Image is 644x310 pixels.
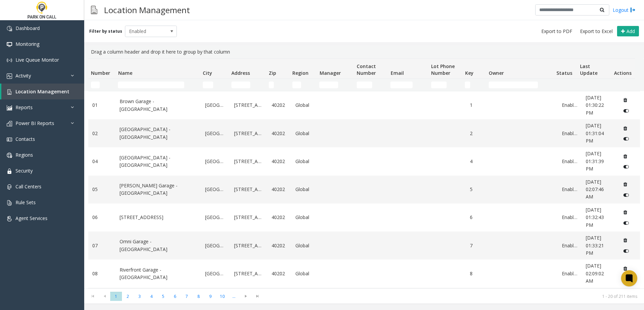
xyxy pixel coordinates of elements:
button: Export to PDF [539,27,575,36]
th: Actions [611,59,635,79]
a: Enabled [562,214,578,221]
a: [STREET_ADDRESS] [234,186,264,193]
a: 2 [470,130,486,137]
td: Name Filter [115,79,200,91]
td: Manager Filter [317,79,354,91]
input: Email Filter [390,82,413,88]
button: Disable [620,274,633,284]
button: Disable [620,217,633,228]
td: Email Filter [388,79,428,91]
a: [DATE] 02:09:02 AM [586,262,612,285]
span: Go to the next page [240,291,252,301]
button: Delete [620,123,631,133]
div: Drag a column header and drop it here to group by that column [88,45,640,58]
img: 'icon' [7,216,12,221]
td: Last Update Filter [577,79,611,91]
a: [GEOGRAPHIC_DATA] [205,130,226,137]
span: Go to the last page [252,291,263,301]
td: Key Filter [462,79,486,91]
button: Delete [620,95,631,105]
td: Contact Number Filter [354,79,388,91]
td: Actions Filter [611,79,635,91]
span: Dashboard [15,25,40,31]
button: Disable [620,161,633,172]
a: Omni Garage - [GEOGRAPHIC_DATA] [120,238,197,253]
a: [GEOGRAPHIC_DATA] [205,186,226,193]
button: Export to Excel [577,27,615,36]
h3: Location Management [101,2,193,18]
td: Address Filter [229,79,266,91]
th: Status [554,59,577,79]
td: Lot Phone Number Filter [428,79,462,91]
a: Global [295,270,315,277]
a: Global [295,214,315,221]
span: Manager [320,70,341,76]
span: [DATE] 01:31:04 PM [586,122,604,144]
span: Live Queue Monitor [15,57,59,63]
img: 'icon' [7,137,12,142]
span: [DATE] 01:30:22 PM [586,94,604,116]
a: [DATE] 01:31:04 PM [586,122,612,145]
span: Name [118,70,132,76]
span: [DATE] 01:31:39 PM [586,150,604,172]
input: City Filter [203,82,213,88]
span: Call Centers [15,183,41,190]
a: 07 [92,242,111,249]
img: 'icon' [7,73,12,79]
a: 40202 [271,186,287,193]
input: Manager Filter [319,82,338,88]
a: [STREET_ADDRESS] [120,214,197,221]
button: Delete [620,263,631,274]
button: Delete [620,207,631,218]
span: Activity [15,72,31,79]
img: 'icon' [7,89,12,95]
span: Rule Sets [15,199,36,206]
input: Address Filter [231,82,250,88]
a: Location Management [1,84,84,99]
a: 01 [92,101,111,109]
a: [STREET_ADDRESS] [234,270,264,277]
img: 'icon' [7,42,12,47]
span: [DATE] 01:32:43 PM [586,207,604,228]
a: Riverfront Garage - [GEOGRAPHIC_DATA] [120,266,197,281]
a: 4 [470,158,486,165]
span: Region [292,70,309,76]
input: Key Filter [465,82,470,88]
span: Zip [269,70,276,76]
span: Go to the last page [253,293,262,299]
a: 6 [470,214,486,221]
span: Power BI Reports [15,120,54,126]
a: Global [295,242,315,249]
a: [PERSON_NAME] Garage - [GEOGRAPHIC_DATA] [120,182,197,197]
span: Page 8 [193,292,204,301]
input: Owner Filter [489,82,538,88]
a: Enabled [562,130,578,137]
span: Email [391,70,404,76]
span: Lot Phone Number [431,63,455,76]
span: Location Management [15,88,69,95]
td: City Filter [200,79,229,91]
a: [GEOGRAPHIC_DATA] [205,214,226,221]
span: [DATE] 02:07:46 AM [586,179,604,200]
input: Region Filter [292,82,301,88]
span: Page 7 [181,292,193,301]
span: [DATE] 02:09:02 AM [586,262,604,284]
a: 05 [92,186,111,193]
span: Contacts [15,136,35,142]
input: Name Filter [118,82,184,88]
img: 'icon' [7,184,12,190]
span: Export to PDF [541,28,572,35]
span: Last Update [580,63,598,76]
span: [DATE] 01:33:21 PM [586,235,604,256]
a: 40202 [271,242,287,249]
button: Add [617,26,639,37]
a: Logout [613,6,636,13]
span: Page 6 [169,292,181,301]
a: 40202 [271,270,287,277]
span: Page 10 [216,292,228,301]
a: 06 [92,214,111,221]
a: Global [295,130,315,137]
a: Enabled [562,101,578,109]
a: [STREET_ADDRESS] [234,130,264,137]
td: Status Filter [554,79,577,91]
